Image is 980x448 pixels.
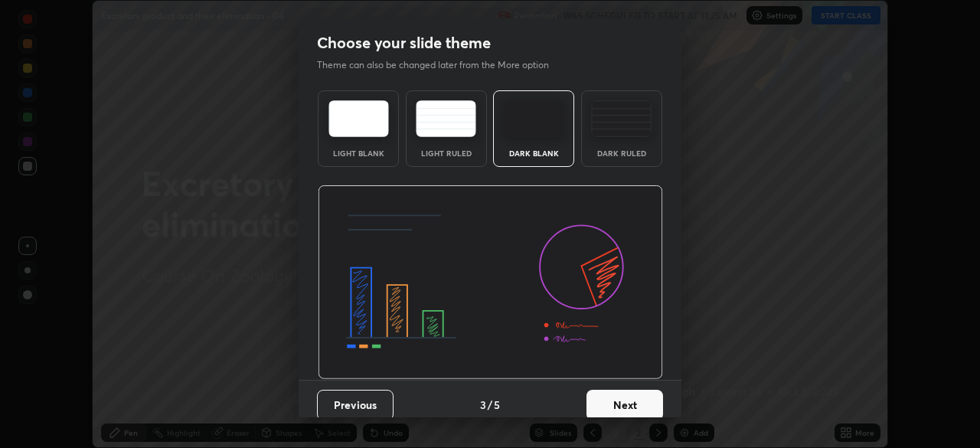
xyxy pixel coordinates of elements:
img: darkThemeBanner.d06ce4a2.svg [318,185,663,380]
img: lightTheme.e5ed3b09.svg [328,100,389,137]
h2: Choose your slide theme [317,33,491,53]
div: Light Ruled [416,149,477,157]
img: darkTheme.f0cc69e5.svg [504,100,564,137]
h4: / [488,397,492,413]
p: Theme can also be changed later from the More option [317,58,565,72]
h4: 5 [494,397,500,413]
img: darkRuledTheme.de295e13.svg [591,100,652,137]
button: Next [586,390,663,420]
div: Dark Blank [503,149,564,157]
img: lightRuledTheme.5fabf969.svg [416,100,476,137]
div: Light Blank [328,149,389,157]
h4: 3 [480,397,486,413]
div: Dark Ruled [591,149,652,157]
button: Previous [317,390,394,420]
